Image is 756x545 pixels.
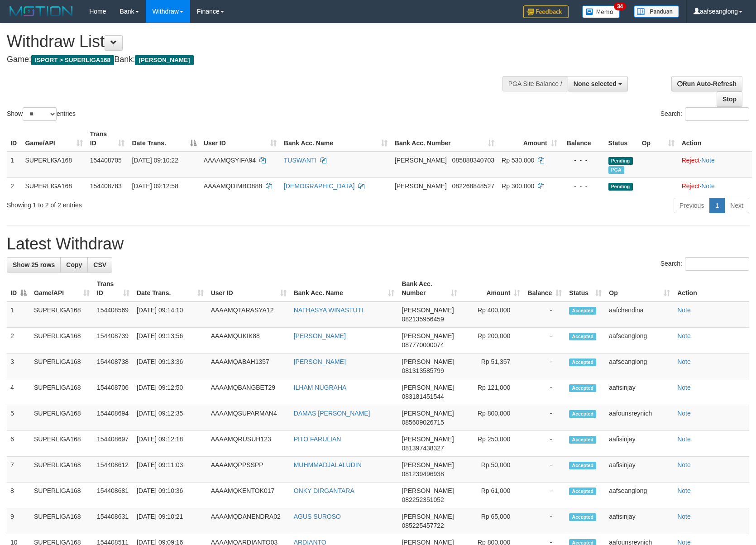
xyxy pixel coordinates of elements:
th: Status: activate to sort column ascending [565,276,605,301]
a: AGUS SUROSO [294,513,341,520]
img: Feedback.jpg [523,5,569,18]
th: Balance [561,126,605,152]
span: Accepted [569,436,596,444]
a: [PERSON_NAME] [294,332,346,339]
th: Op: activate to sort column ascending [638,126,678,152]
td: · [678,152,752,178]
label: Search: [660,257,749,271]
h1: Withdraw List [7,33,495,51]
span: [PERSON_NAME] [402,410,454,417]
h1: Latest Withdraw [7,235,749,253]
td: · [678,177,752,194]
td: aafchendina [605,301,674,328]
div: PGA Site Balance / [502,76,568,91]
th: Amount: activate to sort column ascending [498,126,561,152]
span: Copy 085609026715 to clipboard [402,419,444,426]
td: SUPERLIGA168 [22,177,86,194]
th: Action [674,276,749,301]
td: - [524,328,565,354]
td: SUPERLIGA168 [22,152,86,178]
span: Marked by aafounsreynich [608,166,624,174]
td: SUPERLIGA168 [30,431,93,457]
a: Copy [60,257,88,272]
td: SUPERLIGA168 [30,301,93,328]
td: aafisinjay [605,379,674,405]
span: [PERSON_NAME] [402,358,454,365]
span: [PERSON_NAME] [135,55,193,65]
a: Note [677,306,691,314]
span: Pending [608,157,633,165]
td: 2 [7,328,30,354]
th: Action [678,126,752,152]
a: CSV [87,257,112,272]
td: aafisinjay [605,508,674,534]
th: Game/API: activate to sort column ascending [22,126,86,152]
span: CSV [93,261,106,268]
span: Copy 082252351052 to clipboard [402,496,444,503]
td: Rp 200,000 [461,328,524,354]
td: 154408706 [93,379,133,405]
td: 4 [7,379,30,405]
span: [PERSON_NAME] [402,461,454,469]
th: Game/API: activate to sort column ascending [30,276,93,301]
td: SUPERLIGA168 [30,457,93,483]
span: [PERSON_NAME] [402,332,454,339]
td: Rp 61,000 [461,483,524,508]
a: Note [677,487,691,494]
td: 9 [7,508,30,534]
span: ISPORT > SUPERLIGA168 [31,55,114,65]
div: - - - [565,182,601,191]
a: Note [677,513,691,520]
td: AAAAMQSUPARMAN4 [207,405,290,431]
td: 7 [7,457,30,483]
td: 8 [7,483,30,508]
a: DAMAS [PERSON_NAME] [294,410,370,417]
td: 1 [7,152,22,178]
a: ONKY DIRGANTARA [294,487,354,494]
h4: Game: Bank: [7,55,495,64]
td: aafseanglong [605,354,674,379]
td: AAAAMQTARASYA12 [207,301,290,328]
span: Copy 083181451544 to clipboard [402,393,444,400]
th: Bank Acc. Number: activate to sort column ascending [391,126,498,152]
span: Accepted [569,462,596,469]
input: Search: [685,257,749,271]
td: - [524,457,565,483]
td: 154408738 [93,354,133,379]
td: - [524,301,565,328]
th: User ID: activate to sort column ascending [207,276,290,301]
td: [DATE] 09:10:21 [133,508,207,534]
a: Run Auto-Refresh [671,76,742,91]
td: 154408612 [93,457,133,483]
th: User ID: activate to sort column ascending [200,126,280,152]
td: 6 [7,431,30,457]
th: Bank Acc. Number: activate to sort column ascending [398,276,461,301]
td: - [524,405,565,431]
a: PITO FARULIAN [294,435,341,443]
a: Show 25 rows [7,257,61,272]
span: Copy 081239496938 to clipboard [402,470,444,478]
td: AAAAMQRUSUH123 [207,431,290,457]
td: 3 [7,354,30,379]
a: Note [677,410,691,417]
td: 154408694 [93,405,133,431]
td: SUPERLIGA168 [30,405,93,431]
a: Note [701,157,715,164]
span: Rp 530.000 [502,157,534,164]
a: Next [724,198,749,213]
a: NATHASYA WINASTUTI [294,306,364,314]
span: Accepted [569,333,596,340]
td: [DATE] 09:13:36 [133,354,207,379]
th: Date Trans.: activate to sort column ascending [133,276,207,301]
div: Showing 1 to 2 of 2 entries [7,197,308,210]
td: [DATE] 09:11:03 [133,457,207,483]
a: [PERSON_NAME] [294,358,346,365]
a: [DEMOGRAPHIC_DATA] [284,182,355,190]
span: AAAAMQSYIFA94 [204,157,256,164]
span: [DATE] 09:10:22 [132,157,178,164]
span: [DATE] 09:12:58 [132,182,178,190]
td: [DATE] 09:12:50 [133,379,207,405]
span: Rp 300.000 [502,182,534,190]
td: Rp 400,000 [461,301,524,328]
td: [DATE] 09:14:10 [133,301,207,328]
